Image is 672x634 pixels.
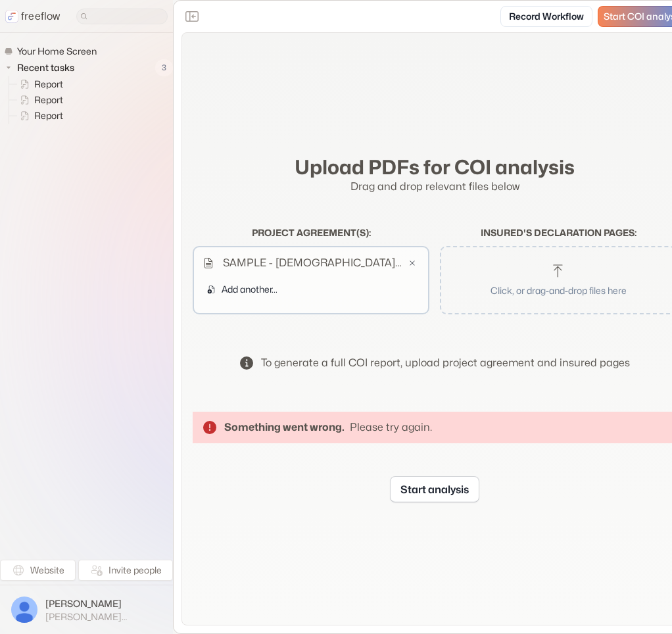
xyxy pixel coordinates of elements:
span: 3 [155,59,173,76]
button: Close the sidebar [181,6,203,27]
h2: Project agreement(s) : [193,228,429,239]
a: freeflow [5,9,60,24]
span: [PERSON_NAME] [45,597,162,610]
a: Report [9,92,68,108]
button: Recent tasks [4,60,80,76]
button: Click, or drag-and-drop files here [446,253,670,308]
div: Please try again. [350,420,432,435]
button: Remove [404,255,420,271]
span: Report [32,109,67,122]
span: [PERSON_NAME][EMAIL_ADDRESS] [45,611,162,623]
button: [PERSON_NAME][PERSON_NAME][EMAIL_ADDRESS] [8,593,165,626]
span: Report [32,78,67,91]
span: Recent tasks [14,61,78,74]
p: freeflow [21,9,60,24]
button: Start analysis [390,476,479,502]
a: Report [9,76,68,92]
span: Your Home Screen [14,45,101,58]
div: Something went wrong. [224,420,345,435]
button: Invite people [78,560,173,581]
a: Record Workflow [500,6,592,27]
a: Report [9,108,68,124]
a: Your Home Screen [4,43,102,59]
p: Click, or drag-and-drop files here [457,283,660,297]
button: Add another... [199,279,285,300]
span: Report [32,93,67,107]
p: SAMPLE - [DEMOGRAPHIC_DATA][PERSON_NAME] - RPC Bldg 16 Reno.pdf [223,255,402,271]
img: profile [11,597,37,623]
div: To generate a full COI report, upload project agreement and insured pages [261,355,630,371]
